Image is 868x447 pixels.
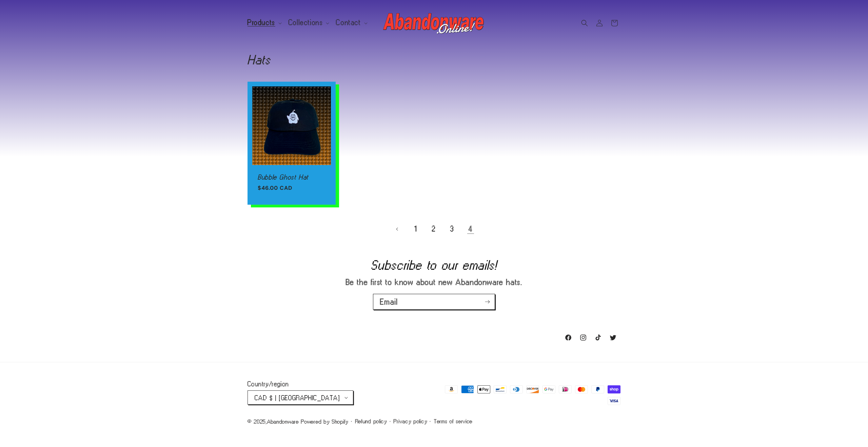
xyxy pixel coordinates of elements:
summary: Collections [284,16,332,30]
img: Abandonware [383,9,485,37]
h1: Hats [248,54,620,65]
nav: Pagination [248,222,620,237]
a: Previous page [390,222,405,237]
a: Bubble Ghost Hat [258,174,325,180]
a: Page 4 [463,222,478,237]
a: Abandonware [381,7,488,39]
a: Page 1 [408,222,423,237]
a: Privacy policy [394,418,427,425]
a: Powered by Shopify [301,419,349,425]
a: Abandonware [267,419,299,425]
span: Products [248,20,275,26]
summary: Products [243,16,284,30]
span: Contact [336,20,361,26]
a: Page 3 [445,222,460,237]
button: CAD $ | [GEOGRAPHIC_DATA] [248,390,353,405]
button: Subscribe [480,294,495,310]
small: © 2025, [248,419,299,425]
span: Collections [289,20,323,26]
a: Terms of service [434,418,473,425]
summary: Search [577,16,592,31]
a: Page 2 [427,222,441,237]
input: Email [373,294,495,309]
span: CAD $ | [GEOGRAPHIC_DATA] [255,394,340,401]
summary: Contact [332,16,370,30]
h2: Country/region [248,381,353,387]
a: Refund policy [355,418,387,425]
p: Be the first to know about new Abandonware hats. [315,277,553,287]
h2: Subscribe to our emails! [31,260,837,270]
